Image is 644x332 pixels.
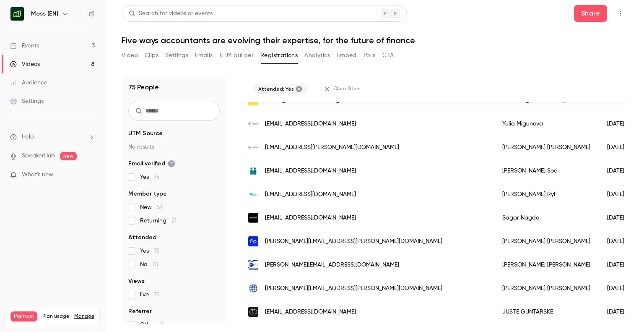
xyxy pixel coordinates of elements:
span: [EMAIL_ADDRESS][DOMAIN_NAME] [265,308,356,316]
span: [PERSON_NAME][EMAIL_ADDRESS][PERSON_NAME][DOMAIN_NAME] [265,284,442,293]
span: Help [22,133,34,141]
span: 75 [154,174,160,180]
div: [PERSON_NAME] Soe [494,159,599,183]
span: 75 [154,248,160,254]
img: formo.bio [248,236,258,246]
img: reddotdistribution.com [248,213,258,223]
span: UTM Source [128,129,163,138]
div: [DATE] [599,183,641,206]
span: Member type [128,190,167,198]
span: Email verified [128,159,175,168]
span: Referrer [128,307,152,316]
a: SpeakerHub [22,152,55,160]
div: [DATE] [599,206,641,230]
button: Remove "Did attend" from selected filters [296,86,302,92]
span: [EMAIL_ADDRESS][PERSON_NAME][DOMAIN_NAME] [265,143,399,152]
div: [PERSON_NAME] Ryl [494,183,599,206]
span: 21 [171,218,177,224]
h1: 75 People [128,82,159,92]
button: Video [122,49,138,62]
h6: Moss (EN) [31,10,58,18]
span: Clear filters [333,86,361,92]
img: refined-networks.com [248,307,258,317]
span: New [140,203,164,212]
button: Settings [165,49,188,62]
div: JUSTE GUNTARSKE [494,300,599,324]
img: people2people.com.au [248,166,258,176]
li: help-dropdown-opener [10,133,95,141]
span: [EMAIL_ADDRESS][DOMAIN_NAME] [265,120,356,128]
button: UTM builder [220,49,254,62]
span: 75 [154,292,160,298]
button: Clips [145,49,158,62]
p: No results [128,143,220,151]
img: bluestoneenergy.co.uk [248,260,258,270]
button: CTA [382,49,394,62]
a: Manage [74,313,94,320]
div: [DATE] [599,230,641,253]
div: [PERSON_NAME] [PERSON_NAME] [494,253,599,277]
button: Polls [364,49,376,62]
button: Analytics [304,49,330,62]
section: facet-groups [128,129,220,329]
span: Premium [10,311,37,322]
img: recaresolutions.com [248,142,258,152]
span: [PERSON_NAME][EMAIL_ADDRESS][DOMAIN_NAME] [265,261,399,269]
span: 2 [161,322,164,328]
button: Emails [195,49,213,62]
iframe: Noticeable Trigger [85,171,95,179]
img: liotec.de [248,189,258,199]
button: Registrations [260,49,298,62]
img: recaresolutions.com [248,119,258,129]
div: Videos [10,60,40,68]
div: [DATE] [599,300,641,324]
span: Views [128,277,145,285]
button: Embed [337,49,357,62]
div: Yulia Migunova [494,112,599,136]
img: mercator.group [248,283,258,293]
h1: Five ways accountants are evolving their expertise, for the future of finance [122,35,627,45]
div: Sagar Nagda [494,206,599,230]
div: [PERSON_NAME] [PERSON_NAME] [494,136,599,159]
span: [EMAIL_ADDRESS][DOMAIN_NAME] [265,214,356,222]
div: [DATE] [599,112,641,136]
span: Attended: Yes [258,86,294,92]
div: [DATE] [599,159,641,183]
button: Top Bar Actions [614,7,627,20]
div: [DATE] [599,136,641,159]
img: Moss (EN) [10,7,24,21]
span: 73 [152,261,158,267]
span: Plan usage [42,313,69,320]
span: No [140,260,158,269]
div: Events [10,42,39,50]
button: Clear filters [321,82,366,96]
span: [EMAIL_ADDRESS][DOMAIN_NAME] [265,167,356,175]
span: Returning [140,217,177,225]
span: What's new [22,170,53,179]
span: live [140,290,160,299]
span: [EMAIL_ADDRESS][DOMAIN_NAME] [265,190,356,199]
span: Attended [128,233,156,242]
div: [DATE] [599,277,641,300]
span: Other [140,321,164,329]
span: new [60,152,77,160]
span: [PERSON_NAME][EMAIL_ADDRESS][PERSON_NAME][DOMAIN_NAME] [265,237,442,246]
div: Search for videos or events [129,9,213,18]
span: Yes [140,173,160,181]
div: [PERSON_NAME] [PERSON_NAME] [494,277,599,300]
div: [DATE] [599,253,641,277]
div: [PERSON_NAME] [PERSON_NAME] [494,230,599,253]
span: 54 [157,204,164,210]
div: Audience [10,78,47,87]
button: Share [574,5,607,22]
div: Settings [10,97,44,105]
span: Yes [140,247,160,255]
